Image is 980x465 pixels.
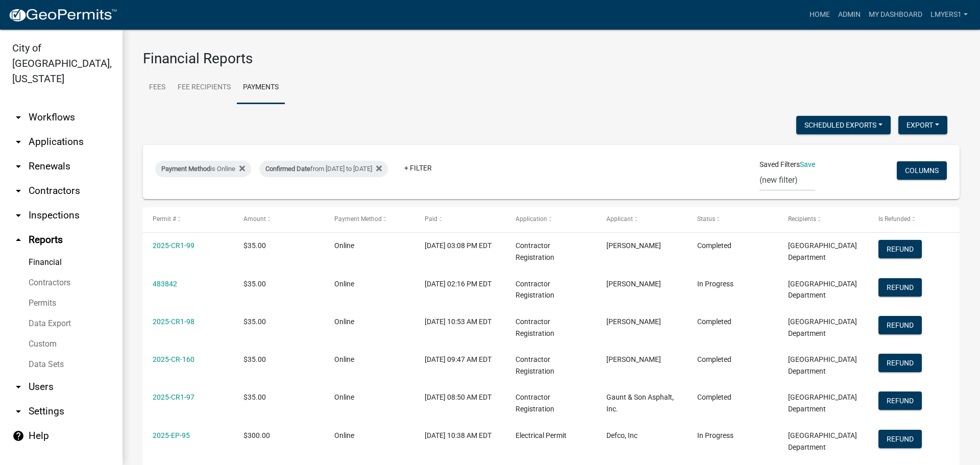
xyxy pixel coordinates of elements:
span: Payment Method [334,215,382,223]
a: Save [800,160,815,168]
datatable-header-cell: Recipients [778,207,869,232]
a: Fees [143,71,171,104]
span: Logansport Building Department [788,431,857,451]
span: Online [334,241,354,250]
button: Refund [878,278,922,297]
a: + Filter [396,159,440,177]
span: Online [334,280,354,288]
datatable-header-cell: Applicant [597,207,688,232]
a: 2025-EP-95 [153,431,190,439]
datatable-header-cell: Application [506,207,597,232]
a: Home [805,5,834,25]
button: Refund [878,430,922,448]
a: 2025-CR-160 [153,355,194,363]
span: Contractor Registration [516,355,554,375]
a: My Dashboard [865,5,926,25]
span: Paid [425,215,437,223]
span: Online [334,355,354,363]
span: Online [334,317,354,326]
i: arrow_drop_down [12,136,24,148]
wm-modal-confirm: Refund Payment [878,284,922,292]
datatable-header-cell: Payment Method [325,207,415,232]
span: Completed [697,355,731,363]
a: 2025-CR1-98 [153,317,194,326]
a: 2025-CR1-99 [153,241,194,250]
a: Fee Recipients [171,71,237,104]
div: [DATE] 03:08 PM EDT [425,240,496,252]
span: Application [516,215,547,223]
span: $300.00 [243,431,270,439]
span: Gaunt & Son Asphalt, Inc. [606,393,674,413]
button: Refund [878,354,922,372]
a: Payments [237,71,285,104]
a: Admin [834,5,865,25]
datatable-header-cell: Permit # [143,207,234,232]
span: Is Refunded [878,215,911,223]
span: Defco, Inc [606,431,638,439]
span: Saved Filters [759,159,800,170]
span: Contractor Registration [516,241,554,261]
div: [DATE] 10:53 AM EDT [425,316,496,328]
i: arrow_drop_down [12,185,24,197]
span: Permit # [153,215,176,223]
span: Completed [697,393,731,401]
span: Logansport Building Department [788,355,857,375]
i: arrow_drop_down [12,111,24,124]
button: Refund [878,240,922,258]
a: lmyers1 [926,5,972,25]
datatable-header-cell: Status [688,207,778,232]
span: Recipients [788,215,816,223]
span: $35.00 [243,355,266,363]
span: Completed [697,317,731,326]
a: 2025-CR1-97 [153,393,194,401]
span: In Progress [697,280,733,288]
button: Columns [897,161,947,180]
div: [DATE] 08:50 AM EDT [425,391,496,403]
div: is Online [155,161,251,177]
span: Online [334,431,354,439]
h3: Financial Reports [143,50,960,67]
span: Kevin Gray [606,241,661,250]
span: Contractor Registration [516,393,554,413]
span: Electrical Permit [516,431,567,439]
div: [DATE] 09:47 AM EDT [425,354,496,365]
span: RICHARD W ELDRIDGE [606,280,661,288]
datatable-header-cell: Paid [415,207,506,232]
wm-modal-confirm: Refund Payment [878,359,922,368]
a: 483842 [153,280,177,288]
i: arrow_drop_down [12,160,24,173]
wm-modal-confirm: Refund Payment [878,435,922,444]
button: Scheduled Exports [796,116,891,134]
div: [DATE] 10:38 AM EDT [425,430,496,442]
span: Pamela Henson [606,355,661,363]
span: Payment Method [161,165,210,173]
span: Online [334,393,354,401]
wm-modal-confirm: Refund Payment [878,246,922,254]
button: Export [898,116,947,134]
span: $35.00 [243,280,266,288]
span: Confirmed Date [265,165,310,173]
div: [DATE] 02:16 PM EDT [425,278,496,290]
span: $35.00 [243,241,266,250]
wm-modal-confirm: Refund Payment [878,398,922,406]
span: Status [697,215,715,223]
span: Logansport Building Department [788,241,857,261]
span: $35.00 [243,317,266,326]
div: from [DATE] to [DATE] [259,161,388,177]
wm-modal-confirm: Refund Payment [878,322,922,330]
button: Refund [878,316,922,334]
span: Amount [243,215,266,223]
datatable-header-cell: Amount [234,207,325,232]
span: $35.00 [243,393,266,401]
span: Logansport Building Department [788,280,857,300]
span: Contractor Registration [516,317,554,337]
span: Contractor Registration [516,280,554,300]
i: arrow_drop_down [12,405,24,418]
datatable-header-cell: Is Refunded [869,207,960,232]
span: Completed [697,241,731,250]
button: Refund [878,391,922,410]
i: arrow_drop_down [12,209,24,222]
span: Logansport Building Department [788,317,857,337]
span: In Progress [697,431,733,439]
span: Christine Dalton [606,317,661,326]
